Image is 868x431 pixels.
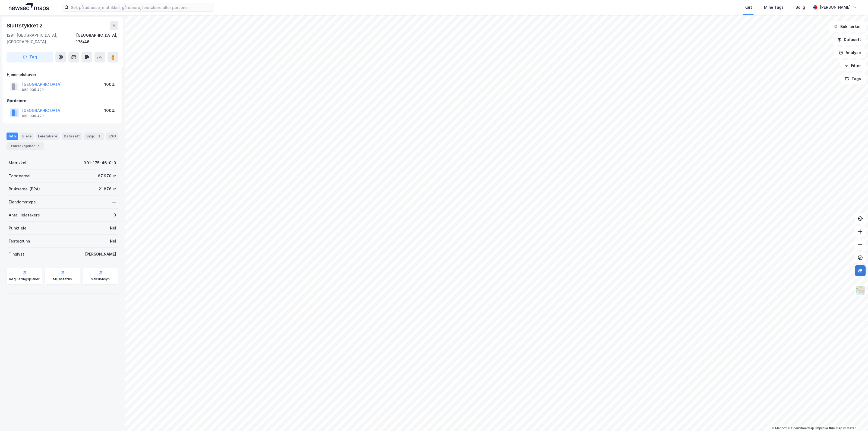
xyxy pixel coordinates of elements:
[7,21,44,30] div: Sluttstykket 2
[834,47,866,58] button: Analyse
[22,114,44,118] div: 958 935 420
[36,133,59,140] div: Leietakere
[36,143,42,149] div: 1
[7,71,118,78] div: Hjemmelshaver
[85,251,116,257] div: [PERSON_NAME]
[841,73,866,84] button: Tags
[113,212,116,218] div: 0
[764,4,784,11] div: Mine Tags
[9,225,27,231] div: Punktleie
[22,88,44,92] div: 958 935 420
[98,173,116,179] div: 67 970 ㎡
[9,3,49,11] img: logo.a4113a55bc3d86da70a041830d287a7e.svg
[772,426,787,430] a: Mapbox
[796,4,805,11] div: Bolig
[9,251,24,257] div: Tinglyst
[840,60,866,71] button: Filter
[106,133,118,140] div: ESG
[833,34,866,45] button: Datasett
[9,199,36,205] div: Eiendomstype
[99,186,116,192] div: 21 876 ㎡
[104,81,115,88] div: 100%
[97,134,102,139] div: 2
[7,97,118,104] div: Gårdeiere
[855,285,866,295] img: Z
[110,225,116,231] div: Nei
[69,3,214,11] input: Søk på adresse, matrikkel, gårdeiere, leietakere eller personer
[816,426,842,430] a: Improve this map
[110,238,116,244] div: Nei
[9,160,26,166] div: Matrikkel
[7,133,18,140] div: Info
[9,212,40,218] div: Antall leietakere
[84,133,104,140] div: Bygg
[76,32,118,45] div: [GEOGRAPHIC_DATA], 175/46
[744,4,752,11] div: Kart
[84,160,116,166] div: 301-175-46-0-0
[820,4,851,11] div: [PERSON_NAME]
[112,199,116,205] div: —
[9,238,30,244] div: Festegrunn
[7,52,53,62] button: Tag
[788,426,814,430] a: OpenStreetMap
[62,133,82,140] div: Datasett
[91,277,110,281] div: Saksinnsyn
[9,186,40,192] div: Bruksareal (BRA)
[829,21,866,32] button: Bokmerker
[9,173,30,179] div: Tomteareal
[841,405,868,431] iframe: Chat Widget
[7,32,76,45] div: 1291, [GEOGRAPHIC_DATA], [GEOGRAPHIC_DATA]
[104,107,115,114] div: 100%
[53,277,72,281] div: Miljøstatus
[20,133,34,140] div: Eiere
[9,277,40,281] div: Reguleringsplaner
[7,142,44,150] div: Transaksjoner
